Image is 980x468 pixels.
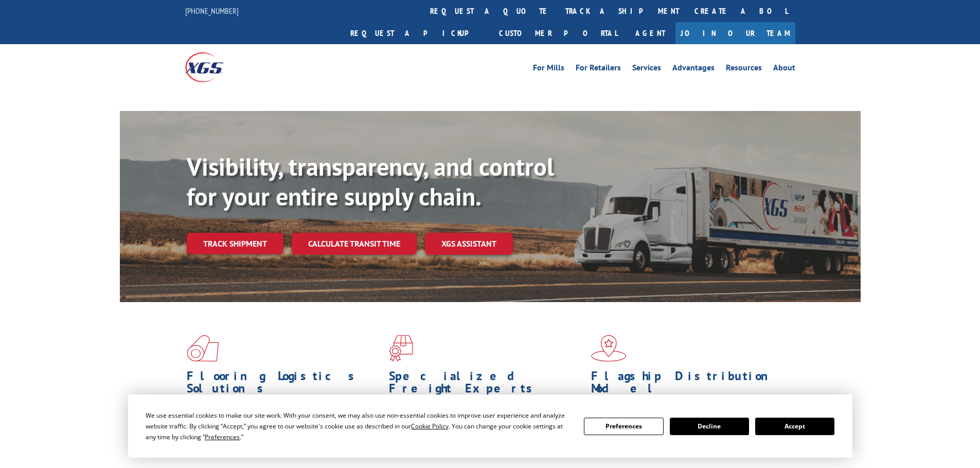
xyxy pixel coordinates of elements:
[591,370,786,400] h1: Flagship Distribution Model
[389,370,583,400] h1: Specialized Freight Experts
[343,22,491,44] a: Request a pickup
[187,151,554,212] b: Visibility, transparency, and control for your entire supply chain.
[726,64,762,75] a: Resources
[755,418,834,435] button: Accept
[773,64,795,75] a: About
[632,64,661,75] a: Services
[672,64,715,75] a: Advantages
[625,22,675,44] a: Agent
[128,395,852,458] div: Cookie Consent Prompt
[185,6,239,16] a: [PHONE_NUMBER]
[670,418,749,435] button: Decline
[591,335,627,362] img: xgs-icon-flagship-distribution-model-red
[292,233,417,255] a: Calculate transit time
[187,335,219,362] img: xgs-icon-total-supply-chain-intelligence-red
[411,422,449,430] span: Cookie Policy
[576,64,621,75] a: For Retailers
[533,64,564,75] a: For Mills
[187,233,283,254] a: Track shipment
[205,433,240,441] span: Preferences
[584,418,663,435] button: Preferences
[491,22,625,44] a: Customer Portal
[389,335,413,362] img: xgs-icon-focused-on-flooring-red
[187,370,381,400] h1: Flooring Logistics Solutions
[146,410,572,442] div: We use essential cookies to make our site work. With your consent, we may also use non-essential ...
[425,233,513,255] a: XGS ASSISTANT
[675,22,795,44] a: Join Our Team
